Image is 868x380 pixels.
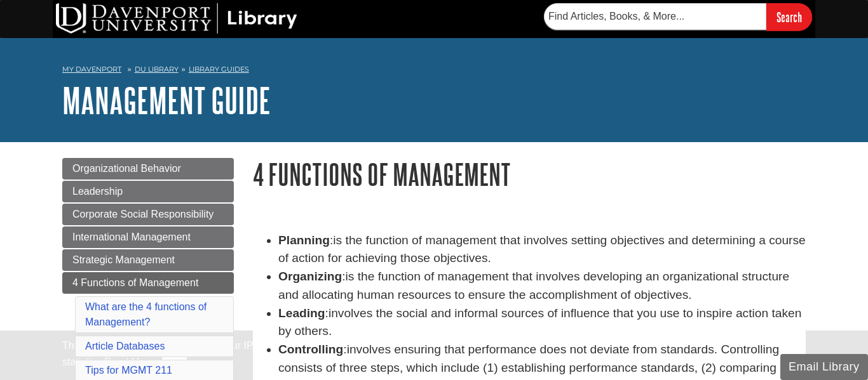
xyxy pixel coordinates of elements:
a: Strategic Management [62,249,234,271]
span: Leadership [72,186,123,197]
button: Email Library [780,354,868,380]
a: Organizational Behavior [62,158,234,180]
input: Find Articles, Books, & More... [544,3,766,30]
span: is the function of management that involves setting objectives and determining a course of action... [278,233,806,265]
a: Article Databases [85,341,165,351]
a: Corporate Social Responsibility [62,204,234,225]
strong: Organizing [278,270,342,283]
li: : [278,268,806,305]
a: Leadership [62,181,234,202]
a: DU Library [135,65,179,74]
span: Corporate Social Responsibility [72,209,214,219]
li: : [278,232,806,268]
strong: Controlling [278,343,343,356]
span: Strategic Management [72,254,175,265]
strong: Leading [278,306,325,320]
input: Search [766,3,812,30]
span: 4 Functions of Management [72,277,198,288]
span: involves the social and informal sources of influence that you use to inspire action taken by oth... [278,306,801,338]
nav: breadcrumb [62,61,806,81]
a: Management Guide [62,81,271,120]
a: 4 Functions of Management [62,272,234,294]
a: What are the 4 functions of Management? [85,301,207,327]
img: DU Library [56,3,297,34]
a: My Davenport [62,64,121,75]
li: : [278,305,806,341]
span: International Management [72,232,191,242]
strong: Planning [278,233,330,247]
a: Library Guides [189,65,249,74]
span: Organizational Behavior [72,163,181,174]
a: International Management [62,226,234,248]
form: Searches DU Library's articles, books, and more [544,3,812,30]
span: is the function of management that involves developing an organizational structure and allocating... [278,270,789,301]
h1: 4 Functions of Management [253,158,806,190]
